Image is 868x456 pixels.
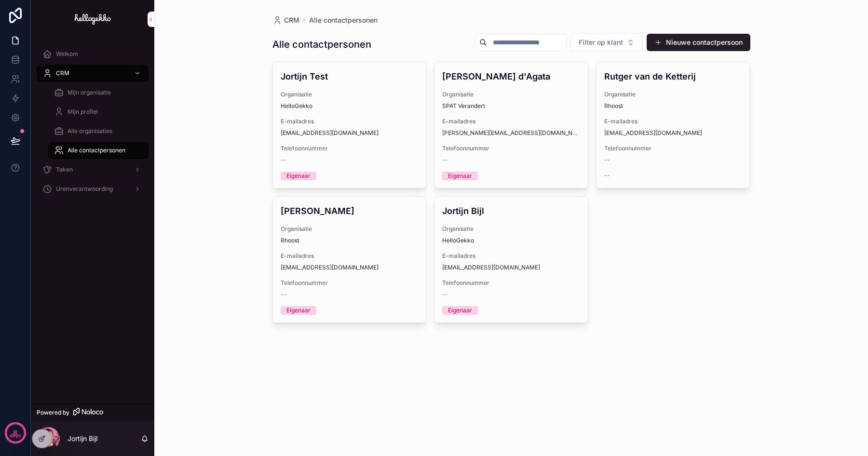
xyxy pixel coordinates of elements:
[309,15,378,25] a: Alle contactpersonen
[604,129,702,137] a: [EMAIL_ADDRESS][DOMAIN_NAME]
[442,129,580,137] a: [PERSON_NAME][EMAIL_ADDRESS][DOMAIN_NAME]
[442,156,448,164] span: --
[448,172,472,180] div: Eigenaar
[442,291,448,298] span: --
[442,118,580,125] span: E-mailadres
[604,172,610,179] span: --
[442,279,580,287] span: Telefoonnummer
[604,70,742,83] h4: Rutger van de Ketterij
[286,172,311,180] div: Eigenaar
[68,127,112,135] span: Alle organisaties
[37,65,149,82] a: CRM
[68,147,125,154] span: Alle contactpersonen
[442,204,580,217] h4: Jortijn Bijl
[442,102,485,110] a: SPAT Verandert
[272,62,427,188] a: Jortijn TestOrganisatieHelloGekkoE-mailadres[EMAIL_ADDRESS][DOMAIN_NAME]Telefoonnummer--Eigenaar
[281,252,419,260] span: E-mailadres
[281,225,419,233] span: Organisatie
[281,145,419,152] span: Telefoonnummer
[281,102,312,110] a: HelloGekko
[442,145,580,152] span: Telefoonnummer
[281,118,419,125] span: E-mailadres
[579,38,623,47] span: Filter op klant
[284,15,299,25] span: CRM
[37,409,69,416] span: Powered by
[31,403,154,421] a: Powered by
[570,33,643,52] button: Select Button
[281,70,419,83] h4: Jortijn Test
[56,185,113,193] span: Urenverantwoording
[286,306,311,315] div: Eigenaar
[442,264,540,271] a: [EMAIL_ADDRESS][DOMAIN_NAME]
[272,196,427,323] a: [PERSON_NAME]OrganisatieRhoostE-mailadres[EMAIL_ADDRESS][DOMAIN_NAME]Telefoonnummer--Eigenaar
[596,62,750,188] a: Rutger van de KetterijOrganisatieRhoostE-mailadres[EMAIL_ADDRESS][DOMAIN_NAME]Telefoonnummer----
[281,129,379,137] a: [EMAIL_ADDRESS][DOMAIN_NAME]
[281,237,299,244] a: Rhoost
[434,62,588,188] a: [PERSON_NAME] d'AgataOrganisatieSPAT VerandertE-mailadres[PERSON_NAME][EMAIL_ADDRESS][DOMAIN_NAME...
[31,39,154,210] div: scrollable content
[56,69,69,77] span: CRM
[272,15,299,25] a: CRM
[48,84,149,101] a: Mijn organisatie
[68,108,98,116] span: Mijn profiel
[604,145,742,152] span: Telefoonnummer
[281,279,419,287] span: Telefoonnummer
[272,38,371,51] h1: Alle contactpersonen
[56,166,73,174] span: Taken
[281,264,379,271] a: [EMAIL_ADDRESS][DOMAIN_NAME]
[37,180,149,198] a: Urenverantwoording
[48,122,149,140] a: Alle organisaties
[68,434,97,443] p: Jortijn Bijl
[281,204,419,217] h4: [PERSON_NAME]
[442,225,580,233] span: Organisatie
[68,89,111,96] span: Mijn organisatie
[37,45,149,63] a: Welkom
[48,142,149,159] a: Alle contactpersonen
[442,252,580,260] span: E-mailadres
[281,291,286,298] span: --
[442,70,580,83] h4: [PERSON_NAME] d'Agata
[74,12,111,27] img: App logo
[604,118,742,125] span: E-mailadres
[604,102,623,110] a: Rhoost
[10,432,21,440] p: days
[604,91,742,98] span: Organisatie
[13,428,17,438] p: 8
[442,237,474,244] a: HelloGekko
[281,156,286,164] span: --
[37,161,149,178] a: Taken
[48,103,149,121] a: Mijn profiel
[604,156,610,164] span: --
[647,34,750,51] button: Nieuwe contactpersoon
[442,91,580,98] span: Organisatie
[56,50,78,58] span: Welkom
[281,91,419,98] span: Organisatie
[448,306,472,315] div: Eigenaar
[434,196,588,323] a: Jortijn BijlOrganisatieHelloGekkoE-mailadres[EMAIL_ADDRESS][DOMAIN_NAME]Telefoonnummer--Eigenaar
